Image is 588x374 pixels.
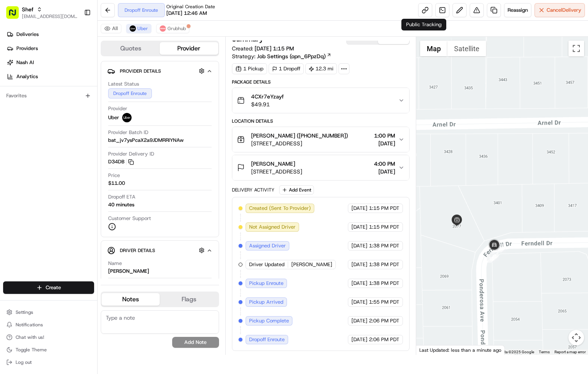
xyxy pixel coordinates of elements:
span: Toggle Theme [16,347,47,353]
button: Toggle Theme [3,344,94,355]
button: Settings [3,307,94,318]
span: [PERSON_NAME] [251,160,295,168]
a: 💻API Documentation [63,150,128,165]
span: Reassign [508,7,528,14]
span: Log out [16,359,32,365]
button: Add Event [279,185,314,195]
span: [DATE] [351,299,367,306]
div: 40 minutes [108,201,134,208]
button: Create [3,281,94,294]
div: Strategy: [232,52,331,60]
span: Pickup Enroute [249,280,283,287]
span: Price [108,172,120,179]
button: [EMAIL_ADDRESS][DOMAIN_NAME] [22,13,78,20]
a: Terms [539,350,550,354]
button: Shef[EMAIL_ADDRESS][DOMAIN_NAME] [3,3,81,22]
span: Providers [16,45,38,52]
span: 1:38 PM PDT [369,280,399,287]
input: Clear [20,50,129,59]
span: $11.00 [108,180,125,187]
a: Nash AI [3,56,97,69]
button: [PERSON_NAME][STREET_ADDRESS]4:00 PM[DATE] [232,155,410,180]
span: [DATE] [351,336,367,343]
span: Provider Delivery ID [108,150,154,157]
span: [STREET_ADDRESS] [251,140,348,147]
a: 📗Knowledge Base [5,150,63,165]
span: 2:06 PM PDT [369,317,399,324]
span: 12:05 PM [61,121,82,127]
img: Shef Support [8,114,20,126]
div: Last Updated: less than a minute ago [416,345,505,355]
div: Past conversations [8,102,50,108]
span: Customer Support [108,215,151,222]
button: Provider Details [107,64,212,77]
span: [STREET_ADDRESS] [251,168,302,175]
span: [DATE] [351,280,367,287]
span: 4CXr7eYzayf [251,93,284,100]
a: Report a map error [554,350,586,354]
div: Favorites [3,89,94,102]
button: Map camera controls [568,330,584,345]
span: Cancel Delivery [547,7,581,14]
div: [PERSON_NAME] [108,268,149,275]
span: Settings [16,309,33,315]
span: Pylon [78,173,94,179]
span: [DATE] [351,261,367,268]
span: $49.91 [251,100,284,108]
img: 1736555255976-a54dd68f-1ca7-489b-9aae-adbdc363a1c4 [8,75,22,89]
p: Welcome 👋 [8,31,142,44]
button: [PERSON_NAME] ([PHONE_NUMBER])[STREET_ADDRESS]1:00 PM[DATE] [232,127,410,152]
button: Start new chat [133,77,142,86]
span: [DATE] 12:46 AM [166,10,207,17]
button: See all [121,100,142,109]
span: • [56,121,59,127]
h3: Summary [232,36,264,43]
span: Name [108,260,122,267]
button: Provider [160,42,218,55]
span: Created (Sent To Provider) [249,205,311,212]
span: Create [46,284,61,291]
span: Uber [137,25,148,32]
img: 5e692f75ce7d37001a5d71f1 [160,25,166,32]
button: Chat with us! [3,332,94,343]
span: Analytics [16,73,38,80]
span: 1:15 PM PDT [369,224,399,231]
button: Flags [160,293,218,306]
div: Package Details [232,79,410,85]
button: Notes [102,293,160,306]
span: Uber [108,114,119,121]
span: Provider [108,105,127,112]
span: Map data ©2025 Google [492,350,534,354]
a: Job Settings (opn_6PpzDq) [257,52,331,60]
div: 15 [487,254,495,263]
span: Provider Details [120,68,161,74]
a: Providers [3,42,97,55]
img: 8571987876998_91fb9ceb93ad5c398215_72.jpg [16,75,30,89]
span: Notifications [16,322,43,328]
span: 1:38 PM PDT [369,261,399,268]
a: Analytics [3,70,97,83]
div: We're available if you need us! [35,82,107,89]
span: Chat with us! [16,334,44,340]
span: Nash AI [16,59,34,66]
span: [DATE] [351,317,367,324]
span: [DATE] [374,140,395,147]
img: Nash [8,8,23,23]
span: Dropoff ETA [108,193,135,200]
span: 1:55 PM PDT [369,299,399,306]
button: Notifications [3,319,94,330]
span: Created: [232,45,294,52]
span: API Documentation [74,154,125,161]
span: Job Settings (opn_6PpzDq) [257,52,326,60]
span: Latest Status [108,81,139,88]
span: [PERSON_NAME] ([PHONE_NUMBER]) [251,132,348,140]
span: bat_jv7ysPcaX2a9JDMRRlYNAw [108,137,184,144]
div: 1 Pickup [232,63,267,74]
span: [PERSON_NAME] [291,261,332,268]
div: Start new chat [35,75,128,82]
span: Shef [22,5,34,13]
button: Quotes [102,42,160,55]
span: Shef Support [24,121,55,127]
span: [DATE] 1:15 PM [255,45,294,52]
